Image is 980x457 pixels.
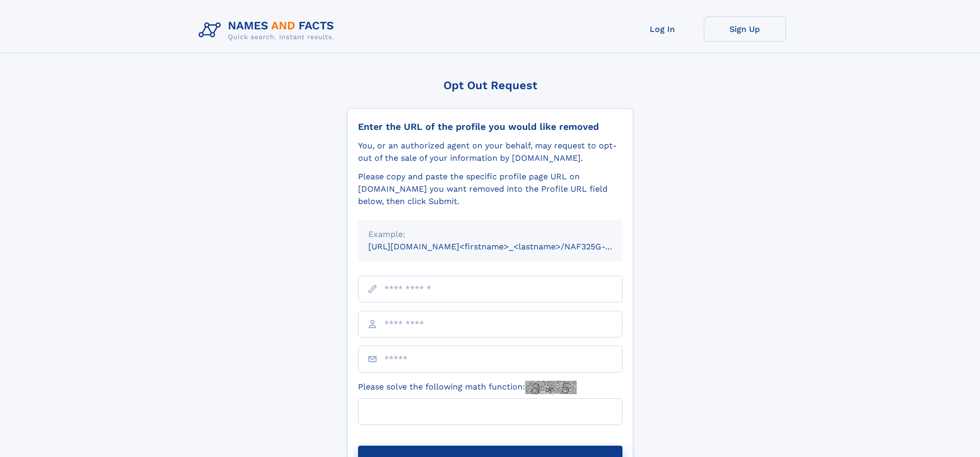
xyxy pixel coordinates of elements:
[368,242,642,251] small: [URL][DOMAIN_NAME]<firstname>_<lastname>/NAF325G-xxxxxxxx
[194,16,343,44] img: Logo Names and Facts
[358,140,622,164] div: You, or an authorized agent on your behalf, may request to opt-out of the sale of your informatio...
[358,121,622,132] div: Enter the URL of the profile you would like removed
[621,16,704,42] a: Log In
[358,381,577,394] label: Please solve the following math function:
[368,228,612,241] div: Example:
[358,171,622,208] div: Please copy and paste the specific profile page URL on [DOMAIN_NAME] you want removed into the Pr...
[704,16,786,42] a: Sign Up
[347,79,633,92] div: Opt Out Request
